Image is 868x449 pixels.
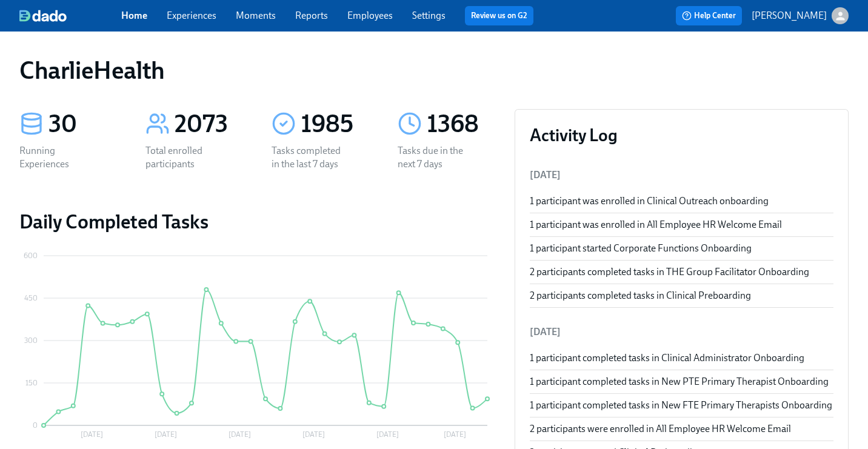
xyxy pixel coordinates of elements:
div: 2 participants completed tasks in THE Group Facilitator Onboarding [530,265,833,279]
tspan: 600 [24,251,38,260]
div: Running Experiences [19,144,97,171]
div: 1 participant was enrolled in All Employee HR Welcome Email [530,218,833,231]
tspan: [DATE] [302,430,325,439]
h2: Daily Completed Tasks [19,210,495,234]
a: Home [121,10,147,21]
h1: CharlieHealth [19,56,165,85]
a: dado [19,10,121,22]
h3: Activity Log [530,124,833,146]
span: [DATE] [530,169,561,181]
a: Experiences [167,10,216,21]
div: 1985 [301,109,369,139]
img: dado [19,10,67,22]
button: [PERSON_NAME] [752,7,849,24]
div: 2 participants completed tasks in Clinical Preboarding [530,289,833,302]
button: Review us on G2 [465,6,533,25]
div: 2 participants were enrolled in All Employee HR Welcome Email [530,422,833,436]
a: Moments [236,10,276,21]
tspan: [DATE] [229,430,251,439]
tspan: 150 [25,379,38,387]
li: [DATE] [530,318,833,347]
div: 2073 [175,109,242,139]
div: Tasks completed in the last 7 days [272,144,349,171]
tspan: 0 [33,421,38,430]
div: 1368 [427,109,495,139]
div: 1 participant was enrolled in Clinical Outreach onboarding [530,195,833,208]
a: Reports [295,10,328,21]
span: Help Center [682,10,736,22]
a: Review us on G2 [471,10,527,22]
div: Total enrolled participants [145,144,223,171]
div: 1 participant completed tasks in New FTE Primary Therapists Onboarding [530,399,833,412]
div: 1 participant started Corporate Functions Onboarding [530,242,833,255]
div: 1 participant completed tasks in Clinical Administrator Onboarding [530,351,833,365]
div: 1 participant completed tasks in New PTE Primary Therapist Onboarding [530,375,833,388]
div: 30 [48,109,116,139]
p: [PERSON_NAME] [752,9,827,22]
tspan: [DATE] [155,430,177,439]
tspan: [DATE] [376,430,399,439]
a: Employees [347,10,393,21]
a: Settings [412,10,446,21]
tspan: [DATE] [81,430,103,439]
button: Help Center [676,6,742,25]
tspan: [DATE] [444,430,466,439]
tspan: 300 [24,336,38,345]
tspan: 450 [24,294,38,302]
div: Tasks due in the next 7 days [398,144,475,171]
